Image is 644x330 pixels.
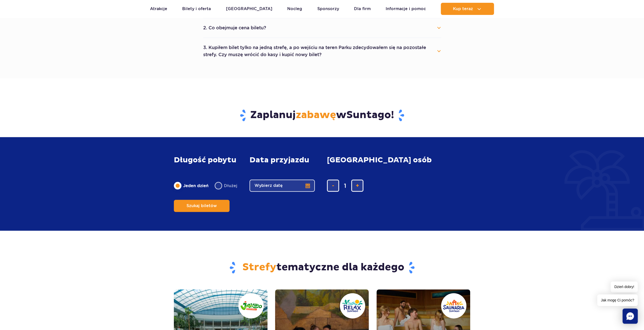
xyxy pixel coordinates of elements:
[611,281,638,292] span: Dzień dobry!
[174,109,470,122] h3: Zaplanuj w !
[250,156,309,164] span: Data przyjazdu
[203,22,441,33] button: 2. Co obejmuje cena biletu?
[226,3,272,15] a: [GEOGRAPHIC_DATA]
[453,7,473,11] span: Kup teraz
[346,109,391,121] span: Suntago
[351,180,363,192] button: dodaj bilet
[339,180,351,192] input: liczba biletów
[203,42,441,60] button: 3. Kupiłem bilet tylko na jedną strefę, a po wejściu na teren Parku zdecydowałem się na pozostałe...
[150,3,167,15] a: Atrakcje
[186,204,217,208] span: Szukaj biletów
[327,180,339,192] button: usuń bilet
[242,261,276,274] span: Strefy
[174,156,236,164] span: Długość pobytu
[215,180,237,191] label: Dłużej
[441,3,494,15] button: Kup teraz
[327,156,432,164] span: [GEOGRAPHIC_DATA] osób
[174,261,470,274] h2: tematyczne dla każdego
[182,3,211,15] a: Bilety i oferta
[174,146,470,222] form: Planowanie wizyty w Park of Poland
[174,180,209,191] label: Jeden dzień
[287,3,302,15] a: Nocleg
[174,200,230,212] button: Szukaj biletów
[622,309,638,324] div: Chat
[317,3,339,15] a: Sponsorzy
[296,109,336,121] span: zabawę
[386,3,426,15] a: Informacje i pomoc
[250,180,315,192] button: Wybierz datę
[354,3,370,15] a: Dla firm
[597,294,638,306] span: Jak mogę Ci pomóc?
